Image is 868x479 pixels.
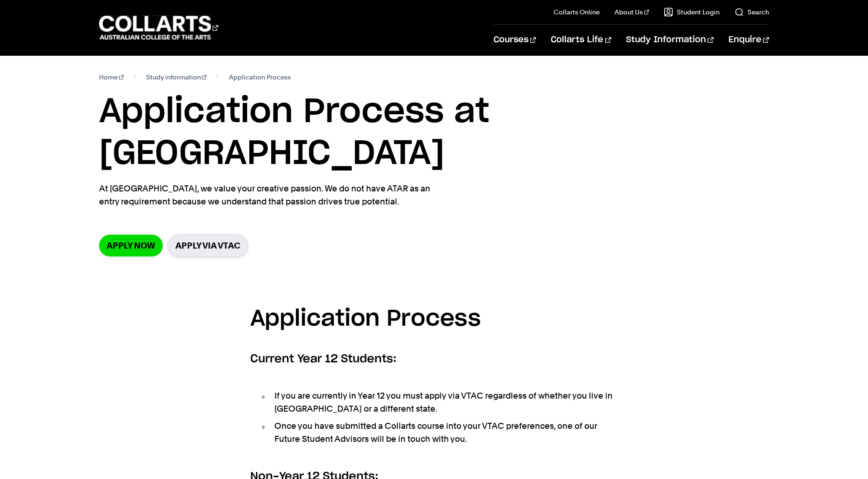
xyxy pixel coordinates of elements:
a: Apply via VTAC [167,234,248,257]
a: Study Information [626,25,714,55]
li: Once you have submitted a Collarts course into your VTAC preferences, one of our Future Student A... [260,420,618,446]
h1: Application Process at [GEOGRAPHIC_DATA] [99,91,769,175]
a: Enquire [728,25,769,55]
li: If you are currently in Year 12 you must apply via VTAC regardless of whether you live in [GEOGRA... [260,389,618,415]
a: About Us [614,7,649,17]
a: Courses [494,25,536,55]
p: At [GEOGRAPHIC_DATA], we value your creative passion. We do not have ATAR as an entry requirement... [99,182,439,208]
a: Search [734,7,769,17]
a: Study information [146,71,207,84]
span: Application Process [229,71,291,84]
div: Go to homepage [99,14,218,41]
a: Student Login [664,7,720,17]
a: Collarts Life [551,25,611,55]
h3: Application Process [250,302,618,337]
a: Apply now [99,235,163,256]
a: Collarts Online [554,7,600,17]
h6: Current Year 12 Students: [250,351,618,367]
a: Home [99,71,124,84]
